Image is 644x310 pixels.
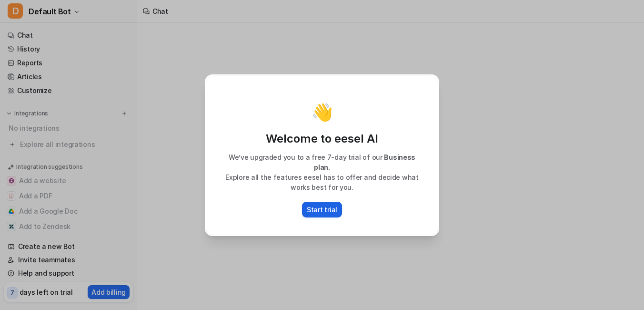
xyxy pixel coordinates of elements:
[216,131,428,146] p: Welcome to eesel AI
[307,205,337,215] p: Start trial
[312,103,333,122] p: 👋
[302,202,342,217] button: Start trial
[216,152,428,172] p: We’ve upgraded you to a free 7-day trial of our
[216,172,428,192] p: Explore all the features eesel has to offer and decide what works best for you.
